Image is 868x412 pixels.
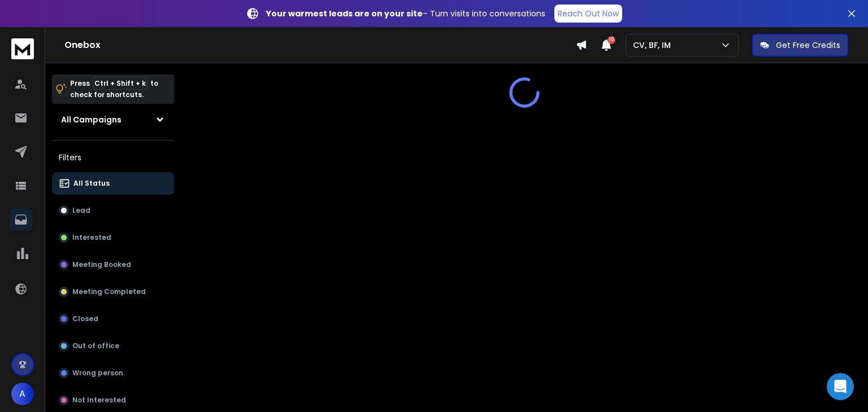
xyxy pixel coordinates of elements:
[72,341,119,350] p: Out of office
[827,373,854,400] div: Open Intercom Messenger
[72,287,146,296] p: Meeting Completed
[52,199,174,222] button: Lead
[558,8,619,19] p: Reach Out Now
[52,389,174,411] button: Not Interested
[72,206,90,215] p: Lead
[266,8,423,19] strong: Your warmest leads are on your site
[72,233,111,242] p: Interested
[64,38,576,52] h1: Onebox
[73,179,110,188] p: All Status
[72,260,131,269] p: Meeting Booked
[633,40,675,51] p: CV, BF, IM
[554,5,622,23] a: Reach Out Now
[607,36,615,44] span: 10
[52,335,174,357] button: Out of office
[11,383,34,405] button: A
[72,369,123,378] p: Wrong person
[61,114,121,125] h1: All Campaigns
[52,150,174,165] h3: Filters
[93,77,147,90] span: Ctrl + Shift + k
[52,253,174,276] button: Meeting Booked
[52,226,174,249] button: Interested
[266,8,545,19] p: – Turn visits into conversations
[72,314,98,323] p: Closed
[52,280,174,303] button: Meeting Completed
[776,40,840,51] p: Get Free Credits
[752,34,848,56] button: Get Free Credits
[70,78,158,100] p: Press to check for shortcuts.
[11,38,34,59] img: logo
[72,396,126,405] p: Not Interested
[52,172,174,195] button: All Status
[52,362,174,384] button: Wrong person
[52,308,174,330] button: Closed
[52,108,174,131] button: All Campaigns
